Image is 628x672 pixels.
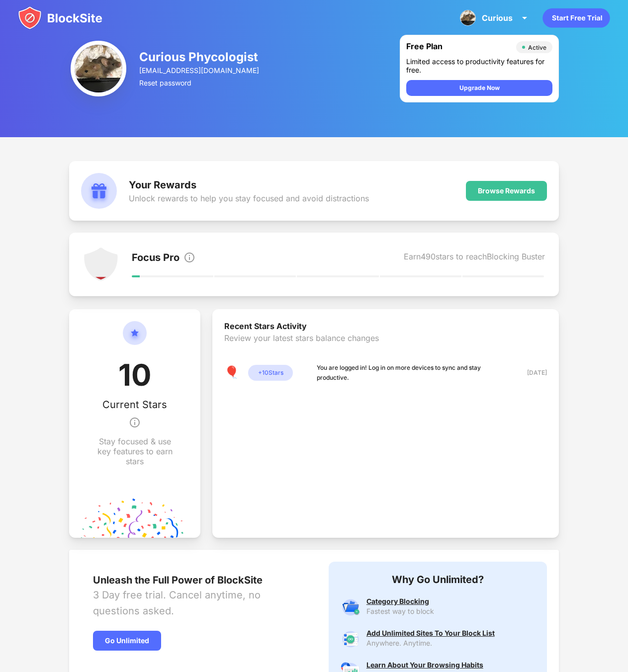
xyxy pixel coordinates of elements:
[341,597,360,617] img: premium-category.svg
[118,357,151,399] div: 10
[139,50,261,64] div: Curious Phycologist
[406,41,511,53] div: Free Plan
[93,587,293,619] div: 3 Day free trial. Cancel anytime, no questions asked.
[404,252,545,265] div: Earn 490 stars to reach Blocking Buster
[459,83,500,93] div: Upgrade Now
[93,574,293,587] div: Unleash the Full Power of BlockSite
[123,321,147,357] img: circle-star.svg
[132,252,179,265] div: Focus Pro
[341,574,535,586] div: Why Go Unlimited?
[81,498,188,538] img: points-confetti.svg
[366,661,483,669] div: Learn About Your Browsing Habits
[528,44,546,51] div: Active
[18,6,102,30] img: blocksite-icon.svg
[224,333,547,363] div: Review your latest stars balance changes
[81,173,117,209] img: rewards.svg
[102,399,167,411] div: Current Stars
[542,8,610,28] div: animation
[366,607,434,615] div: Fastest way to block
[341,629,360,649] img: premium-unlimited-blocklist.svg
[83,247,119,282] img: points-level-1.svg
[139,79,261,87] div: Reset password
[129,411,141,434] img: info.svg
[93,631,161,651] div: Go Unlimited
[366,639,495,647] div: Anywhere. Anytime.
[317,363,504,383] div: You are logged in! Log in on more devices to sync and stay productive.
[482,13,513,23] div: Curious
[248,365,293,381] div: + 10 Stars
[366,629,495,637] div: Add Unlimited Sites To Your Block List
[406,57,552,74] div: Limited access to productivity features for free.
[224,365,240,381] div: 🎈
[478,187,535,195] div: Browse Rewards
[366,597,434,605] div: Category Blocking
[183,252,195,263] img: info.svg
[129,179,369,191] div: Your Rewards
[460,10,476,26] img: ACg8ocIY83kyPRBkiJx3lFKatG652jecmSAlgRrxdDn2ElEBT7zvYDc=s96-c
[93,436,177,466] div: Stay focused & use key features to earn stars
[224,321,547,333] div: Recent Stars Activity
[139,66,261,75] div: [EMAIL_ADDRESS][DOMAIN_NAME]
[512,368,547,378] div: [DATE]
[71,41,126,96] img: ACg8ocIY83kyPRBkiJx3lFKatG652jecmSAlgRrxdDn2ElEBT7zvYDc=s96-c
[129,193,369,203] div: Unlock rewards to help you stay focused and avoid distractions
